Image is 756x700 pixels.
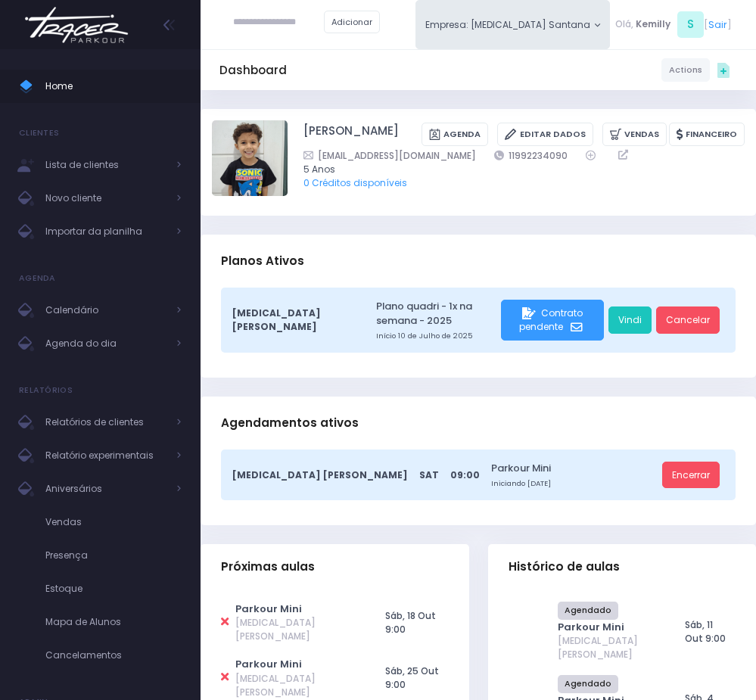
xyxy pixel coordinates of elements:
[219,64,287,77] h5: Dashboard
[376,331,496,341] small: Início 10 de Julho de 2025
[385,609,436,636] span: Sáb, 18 Out 9:00
[450,468,480,482] span: 09:00
[45,646,182,665] span: Cancelamentos
[45,546,182,565] span: Presença
[45,479,166,499] span: Aniversários
[494,148,568,163] a: 11992234090
[422,123,488,146] a: Agenda
[45,512,182,532] span: Vendas
[419,468,439,482] span: Sat
[303,148,476,163] a: [EMAIL_ADDRESS][DOMAIN_NAME]
[45,446,166,465] span: Relatório experimentais
[661,58,710,81] a: Actions
[45,334,166,353] span: Agenda do dia
[232,306,353,334] span: [MEDICAL_DATA] [PERSON_NAME]
[19,118,59,148] h4: Clientes
[608,306,652,334] a: Vindi
[221,560,315,574] span: Próximas aulas
[235,616,358,643] span: [MEDICAL_DATA] [PERSON_NAME]
[45,612,182,632] span: Mapa de Alunos
[509,560,620,574] span: Histórico de aulas
[519,306,583,333] span: Contrato pendente
[385,664,439,691] span: Sáb, 25 Out 9:00
[303,123,399,146] a: [PERSON_NAME]
[656,306,720,334] a: Cancelar
[221,401,359,445] h3: Agendamentos ativos
[615,17,633,31] span: Olá,
[212,120,288,196] img: Pedro Pereira Tercarioli
[610,9,737,40] div: [ ]
[235,602,302,616] a: Parkour Mini
[376,299,496,328] a: Plano quadri - 1x na semana - 2025
[558,602,618,620] span: Agendado
[491,461,658,475] a: Parkour Mini
[558,620,624,634] a: Parkour Mini
[45,76,182,96] span: Home
[324,11,380,33] a: Adicionar
[221,239,304,283] h3: Planos Ativos
[677,11,704,38] span: S
[19,375,73,406] h4: Relatórios
[303,176,407,189] a: 0 Créditos disponíveis
[235,672,358,699] span: [MEDICAL_DATA] [PERSON_NAME]
[45,300,166,320] span: Calendário
[19,263,56,294] h4: Agenda
[45,222,166,241] span: Importar da planilha
[45,579,182,599] span: Estoque
[602,123,667,146] a: Vendas
[669,123,745,146] a: Financeiro
[558,634,658,661] span: [MEDICAL_DATA] [PERSON_NAME]
[497,123,593,146] a: Editar Dados
[235,657,302,671] a: Parkour Mini
[303,163,726,176] span: 5 Anos
[45,188,166,208] span: Novo cliente
[662,462,720,489] a: Encerrar
[491,478,658,489] small: Iniciando [DATE]
[558,675,618,693] span: Agendado
[685,618,726,645] span: Sáb, 11 Out 9:00
[636,17,670,31] span: Kemilly
[45,412,166,432] span: Relatórios de clientes
[232,468,408,482] span: [MEDICAL_DATA] [PERSON_NAME]
[45,155,166,175] span: Lista de clientes
[708,17,727,32] a: Sair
